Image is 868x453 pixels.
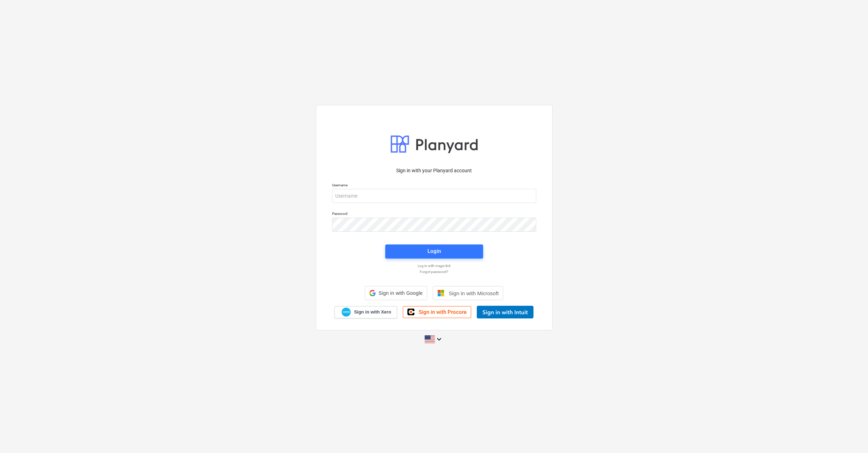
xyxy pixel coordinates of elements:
input: Username [332,189,536,203]
span: Sign in with Xero [354,309,391,315]
img: Microsoft logo [437,290,444,297]
p: Username [332,183,536,189]
button: Login [385,244,483,259]
span: Sign in with Microsoft [449,290,499,296]
i: keyboard_arrow_down [435,335,443,343]
p: Password [332,211,536,217]
a: Sign in with Procore [403,306,471,318]
img: Xero logo [342,308,351,317]
span: Sign in with Procore [419,309,467,315]
a: Sign in with Xero [335,306,397,318]
a: Log in with magic link [329,263,540,268]
a: Forgot password? [329,269,540,274]
div: Sign in with Google [365,286,427,300]
span: Sign in with Google [379,290,423,296]
div: Login [427,247,441,256]
p: Sign in with your Planyard account [332,167,536,174]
